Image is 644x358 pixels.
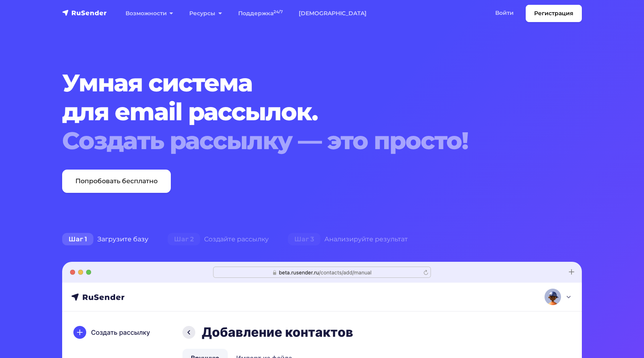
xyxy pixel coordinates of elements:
[230,5,291,22] a: Поддержка24/7
[62,170,171,193] a: Попробовать бесплатно
[181,5,230,22] a: Ресурсы
[53,231,158,247] div: Загрузите базу
[158,231,278,247] div: Создайте рассылку
[526,5,582,22] a: Регистрация
[278,231,417,247] div: Анализируйте результат
[288,233,320,246] span: Шаг 3
[291,5,375,22] a: [DEMOGRAPHIC_DATA]
[62,69,538,155] h1: Умная система для email рассылок.
[62,9,107,17] img: RuSender
[117,5,181,22] a: Возможности
[487,5,522,21] a: Войти
[62,126,538,155] div: Создать рассылку — это просто!
[168,233,200,246] span: Шаг 2
[62,233,93,246] span: Шаг 1
[273,9,283,14] sup: 24/7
